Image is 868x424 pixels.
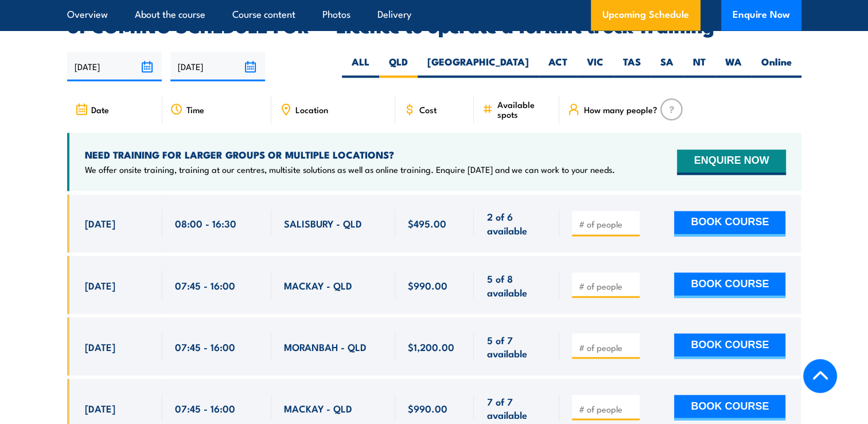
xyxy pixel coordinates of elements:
label: WA [715,55,752,78]
span: [DATE] [85,278,115,291]
label: [GEOGRAPHIC_DATA] [418,55,539,78]
span: 07:45 - 16:00 [175,401,235,414]
button: BOOK COURSE [674,333,785,359]
span: $495.00 [408,217,446,230]
span: 5 of 7 available [486,333,547,360]
input: # of people [578,280,636,291]
span: 2 of 6 available [486,210,547,237]
label: ACT [539,55,577,78]
span: 07:45 - 16:00 [175,278,235,291]
h2: UPCOMING SCHEDULE FOR - "Licence to operate a forklift truck Training" [67,17,801,33]
label: ALL [342,55,379,78]
label: TAS [613,55,651,78]
h4: NEED TRAINING FOR LARGER GROUPS OR MULTIPLE LOCATIONS? [85,148,615,161]
span: MORANBAH - QLD [284,340,367,353]
button: BOOK COURSE [674,211,785,236]
span: [DATE] [85,340,115,353]
span: Date [91,105,109,114]
span: How many people? [583,105,657,114]
span: Time [186,105,204,114]
input: # of people [578,218,636,230]
input: From date [67,52,162,81]
span: SALISBURY - QLD [284,217,362,230]
span: MACKAY - QLD [284,401,352,414]
label: VIC [577,55,613,78]
button: BOOK COURSE [674,395,785,420]
span: 7 of 7 available [486,394,547,421]
label: SA [651,55,683,78]
span: $990.00 [408,278,447,291]
span: Cost [419,105,437,114]
span: $1,200.00 [408,340,454,353]
span: [DATE] [85,401,115,414]
span: $990.00 [408,401,447,414]
span: Location [295,105,328,114]
label: QLD [379,55,418,78]
label: Online [752,55,801,78]
span: 07:45 - 16:00 [175,340,235,353]
p: We offer onsite training, training at our centres, multisite solutions as well as online training... [85,164,615,175]
span: 5 of 8 available [486,271,547,298]
input: # of people [578,341,636,353]
span: 08:00 - 16:30 [175,217,236,230]
span: Available spots [497,99,551,119]
button: BOOK COURSE [674,272,785,298]
label: NT [683,55,715,78]
button: ENQUIRE NOW [677,149,785,175]
span: MACKAY - QLD [284,278,352,291]
input: To date [170,52,265,81]
span: [DATE] [85,217,115,230]
input: # of people [578,403,636,414]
